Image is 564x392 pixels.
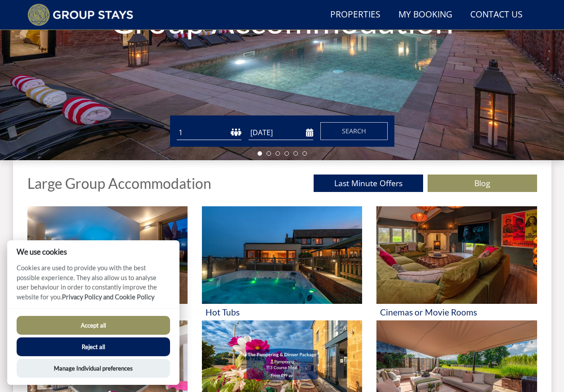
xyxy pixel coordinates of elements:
[327,5,384,25] a: Properties
[27,4,134,26] img: Group Stays
[17,337,170,356] button: Reject all
[320,122,388,140] button: Search
[7,263,179,308] p: Cookies are used to provide you with the best possible experience. They also allow us to analyse ...
[205,307,359,317] h3: Hot Tubs
[62,293,154,301] a: Privacy Policy and Cookie Policy
[27,206,188,320] a: 'Swimming Pool' - Large Group Accommodation Holiday Ideas Swimming Pool
[17,359,170,378] button: Manage Individual preferences
[27,206,188,304] img: 'Swimming Pool' - Large Group Accommodation Holiday Ideas
[342,127,366,135] span: Search
[249,125,313,140] input: Arrival Date
[202,206,362,304] img: 'Hot Tubs' - Large Group Accommodation Holiday Ideas
[376,206,537,304] img: 'Cinemas or Movie Rooms' - Large Group Accommodation Holiday Ideas
[17,316,170,335] button: Accept all
[7,247,179,256] h2: We use cookies
[27,175,211,191] h1: Large Group Accommodation
[467,5,526,25] a: Contact Us
[380,307,533,317] h3: Cinemas or Movie Rooms
[202,206,362,320] a: 'Hot Tubs' - Large Group Accommodation Holiday Ideas Hot Tubs
[428,175,537,192] a: Blog
[395,5,456,25] a: My Booking
[376,206,537,320] a: 'Cinemas or Movie Rooms' - Large Group Accommodation Holiday Ideas Cinemas or Movie Rooms
[314,175,423,192] a: Last Minute Offers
